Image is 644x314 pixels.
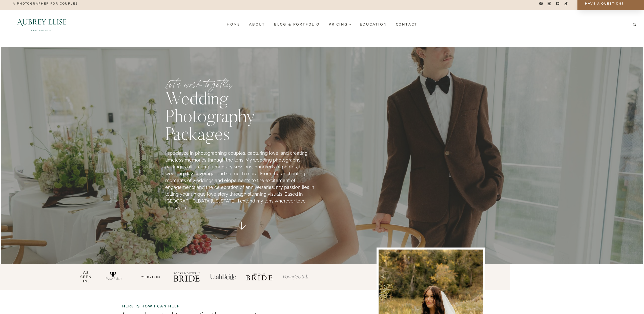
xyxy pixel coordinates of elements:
[165,79,318,89] p: Let’s work together
[122,304,282,308] h2: Here is how I can help
[269,20,324,28] a: Blog & Portfolio
[165,92,318,145] h1: wedding photography packages
[165,150,318,211] p: I specialize in photographing couples, capturing love, and creating timeless memories through the...
[246,264,273,290] li: 5 of 6
[244,20,269,28] a: About
[356,20,391,28] a: Education
[59,271,93,284] h1: AS SEEN IN:
[222,20,422,28] nav: Primary
[174,264,200,290] li: 3 of 6
[137,264,163,290] li: 2 of 6
[6,10,78,39] img: Aubrey Elise Photography
[101,264,309,290] div: Photo Gallery Carousel
[282,264,309,290] li: 6 of 6
[210,264,236,290] li: 4 of 6
[631,21,638,28] button: View Search Form
[222,20,244,28] a: Home
[324,20,356,28] button: Child menu of Pricing
[391,20,422,28] a: Contact
[101,264,127,290] li: 1 of 6
[13,2,78,5] p: A photographer for couples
